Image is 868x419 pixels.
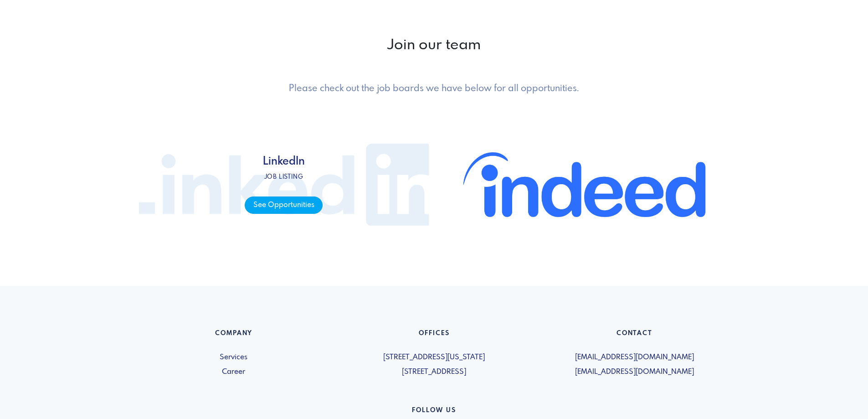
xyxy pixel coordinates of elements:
[139,367,329,378] a: Career
[245,197,323,214] span: See Opportunities
[245,172,323,181] p: Job listing
[139,330,329,341] h6: Company
[139,352,329,363] a: Services
[245,155,323,169] h4: LinkedIn
[213,83,656,94] h5: Please check out the job boards we have below for all opportunities.
[540,367,729,378] span: [EMAIL_ADDRESS][DOMAIN_NAME]
[139,37,729,54] h2: Join our team
[139,407,729,418] h6: Follow US
[540,352,729,363] span: [EMAIL_ADDRESS][DOMAIN_NAME]
[139,116,429,253] a: LinkedIn Job listing See Opportunities
[339,352,529,363] span: [STREET_ADDRESS][US_STATE]
[339,330,529,341] h6: Offices
[540,330,729,341] h6: Contact
[339,367,529,378] span: [STREET_ADDRESS]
